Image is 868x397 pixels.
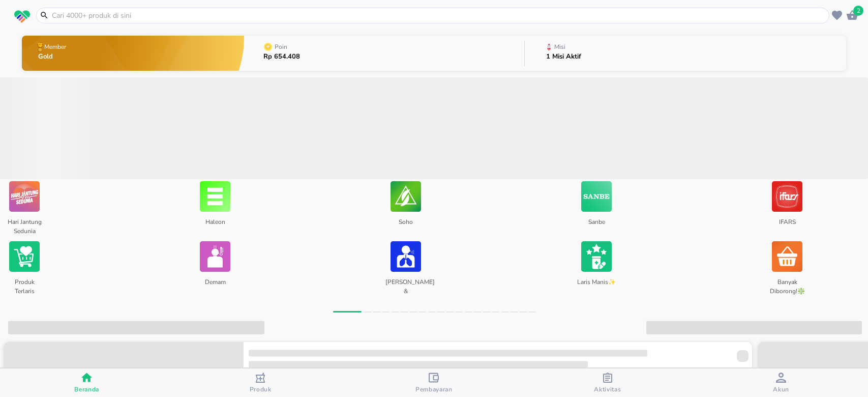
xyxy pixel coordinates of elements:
img: logo_swiperx_s.bd005f3b.svg [14,10,30,23]
button: Produk [173,368,347,397]
p: Member [44,44,66,50]
p: Sanbe [576,214,616,233]
p: Demam [195,274,235,293]
span: Aktivitas [594,385,621,393]
span: Akun [773,385,789,393]
img: Hari Jantung Sedunia [9,179,40,214]
p: Poin [275,44,287,50]
img: Banyak Diborong!❇️ [772,239,802,274]
button: Aktivitas [521,368,694,397]
p: Soho [385,214,426,233]
img: Soho [391,179,421,214]
img: Demam [200,239,230,274]
p: IFARS [767,214,807,233]
img: Produk Terlaris [9,239,40,274]
span: Produk [250,385,272,393]
p: Gold [38,53,68,60]
button: 2 [845,8,860,23]
button: Pembayaran [347,368,521,397]
p: Rp 654.408 [263,53,300,60]
p: [PERSON_NAME] & [MEDICAL_DATA] [385,274,426,293]
p: Hari Jantung Sedunia [4,214,44,233]
button: MemberGold [22,33,245,73]
p: Banyak Diborong!❇️ [767,274,807,293]
span: Pembayaran [415,385,453,393]
p: 1 Misi Aktif [546,53,581,60]
button: PoinRp 654.408 [244,33,524,73]
img: Haleon [200,179,230,214]
input: Cari 4000+ produk di sini [51,10,827,21]
p: Haleon [195,214,235,233]
p: Laris Manis✨ [576,274,616,293]
p: Produk Terlaris [4,274,44,293]
img: Sanbe [581,179,612,214]
img: Laris Manis✨ [581,239,612,274]
img: IFARS [772,179,802,214]
p: Misi [554,44,565,50]
span: Beranda [74,385,99,393]
span: 2 [853,6,863,16]
button: Akun [695,368,868,397]
img: Batuk & Flu [391,239,421,274]
button: Misi1 Misi Aktif [525,33,846,73]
